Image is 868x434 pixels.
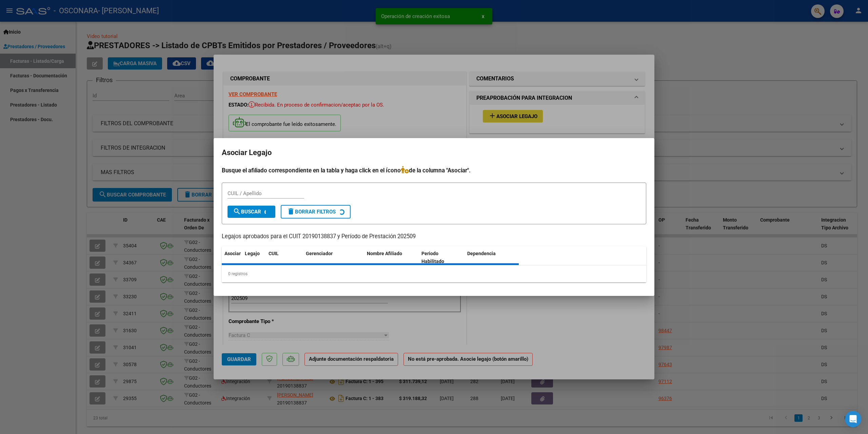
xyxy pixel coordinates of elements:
[419,246,465,269] datatable-header-cell: Periodo Habilitado
[287,207,295,215] mat-icon: delete
[367,251,402,256] span: Nombre Afiliado
[421,251,444,264] span: Periodo Habilitado
[303,246,364,269] datatable-header-cell: Gerenciador
[222,232,646,241] p: Legajos aprobados para el CUIT 20190138837 y Período de Prestación 202509
[233,207,241,215] mat-icon: search
[233,209,261,215] span: Buscar
[222,166,646,175] h4: Busque el afiliado correspondiente en la tabla y haga click en el ícono de la columna "Asociar".
[465,246,519,269] datatable-header-cell: Dependencia
[228,206,275,218] button: Buscar
[364,246,419,269] datatable-header-cell: Nombre Afiliado
[287,209,336,215] span: Borrar Filtros
[222,265,646,282] div: 0 registros
[245,251,260,256] span: Legajo
[242,246,266,269] datatable-header-cell: Legajo
[467,251,496,256] span: Dependencia
[266,246,303,269] datatable-header-cell: CUIL
[222,146,646,159] h2: Asociar Legajo
[306,251,333,256] span: Gerenciador
[224,251,241,256] span: Asociar
[281,205,351,219] button: Borrar Filtros
[269,251,279,256] span: CUIL
[222,246,242,269] datatable-header-cell: Asociar
[845,411,861,427] div: Open Intercom Messenger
